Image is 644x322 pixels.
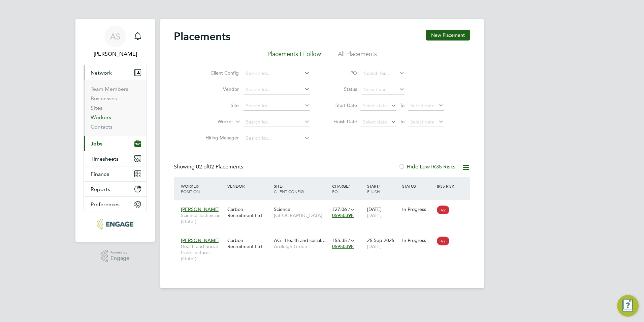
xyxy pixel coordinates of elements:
[84,151,147,166] button: Timesheets
[91,70,112,76] span: Network
[91,95,117,102] a: Businesses
[75,19,155,242] nav: Main navigation
[91,186,110,192] span: Reports
[274,237,326,243] span: AG - Health and social…
[327,70,357,76] label: PO
[181,212,224,224] span: Science Technician (Outer)
[179,203,470,208] a: [PERSON_NAME]Science Technician (Outer)Carbon Recruitment LtdScience[GEOGRAPHIC_DATA]£27.06 / hr0...
[362,85,405,95] input: Select one
[363,103,387,109] span: Select date
[200,102,239,108] label: Site
[267,50,321,62] li: Placements I Follow
[410,119,434,125] span: Select date
[84,50,147,58] span: Avais Sabir
[274,183,304,194] span: / Client Config
[110,250,129,256] span: Powered by
[179,180,226,197] div: Worker
[91,171,109,177] span: Finance
[84,80,147,136] div: Network
[274,212,329,218] span: [GEOGRAPHIC_DATA]
[348,238,354,243] span: / hr
[327,118,357,125] label: Finish Date
[101,250,130,263] a: Powered byEngage
[196,163,208,170] span: 02 of
[332,206,347,212] span: £27.06
[91,124,112,130] a: Contacts
[226,234,272,253] div: Carbon Recruitment Ltd
[91,156,119,162] span: Timesheets
[244,101,310,111] input: Search for...
[226,180,272,192] div: Vendor
[200,86,239,92] label: Vendor
[367,183,380,194] span: / Finish
[226,203,272,222] div: Carbon Recruitment Ltd
[402,206,434,212] div: In Progress
[272,180,330,197] div: Site
[435,180,458,192] div: IR35 Risk
[367,243,382,249] span: [DATE]
[348,207,354,212] span: / hr
[617,295,639,317] button: Engage Resource Center
[91,114,111,120] a: Workers
[363,119,387,125] span: Select date
[91,140,102,147] span: Jobs
[367,212,382,218] span: [DATE]
[398,101,407,110] span: To
[91,86,128,92] a: Team Members
[84,219,147,230] a: Go to home page
[402,237,434,243] div: In Progress
[437,237,449,245] span: High
[174,30,230,43] h2: Placements
[398,163,455,170] label: Hide Low IR35 Risks
[200,135,239,141] label: Hiring Manager
[84,65,147,80] button: Network
[332,237,347,243] span: £55.35
[200,70,239,76] label: Client Config
[84,197,147,212] button: Preferences
[181,206,220,212] span: [PERSON_NAME]
[332,183,350,194] span: / PO
[244,85,310,95] input: Search for...
[181,237,220,243] span: [PERSON_NAME]
[332,212,354,218] span: 05950398
[244,69,310,78] input: Search for...
[244,134,310,143] input: Search for...
[327,86,357,92] label: Status
[338,50,377,62] li: All Placements
[196,163,243,170] span: 02 Placements
[84,166,147,181] button: Finance
[426,30,470,41] button: New Placement
[332,243,354,249] span: 05950398
[365,203,400,222] div: [DATE]
[181,243,224,262] span: Health and Social Care Lecturer (Outer)
[110,256,129,261] span: Engage
[274,243,329,249] span: Ardleigh Green
[174,163,245,170] div: Showing
[330,180,365,197] div: Charge
[84,182,147,196] button: Reports
[91,201,120,208] span: Preferences
[110,32,120,41] span: AS
[274,206,290,212] span: Science
[181,183,200,194] span: / Position
[91,105,102,111] a: Sites
[410,103,434,109] span: Select date
[398,117,407,126] span: To
[97,219,133,230] img: carbonrecruitment-logo-retina.png
[194,118,233,125] label: Worker
[244,117,310,127] input: Search for...
[437,206,449,214] span: High
[365,180,400,197] div: Start
[400,180,436,192] div: Status
[84,136,147,151] button: Jobs
[179,234,470,239] a: [PERSON_NAME]Health and Social Care Lecturer (Outer)Carbon Recruitment LtdAG - Health and social…...
[327,102,357,108] label: Start Date
[84,26,147,58] a: AS[PERSON_NAME]
[362,69,405,78] input: Search for...
[365,234,400,253] div: 25 Sep 2025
